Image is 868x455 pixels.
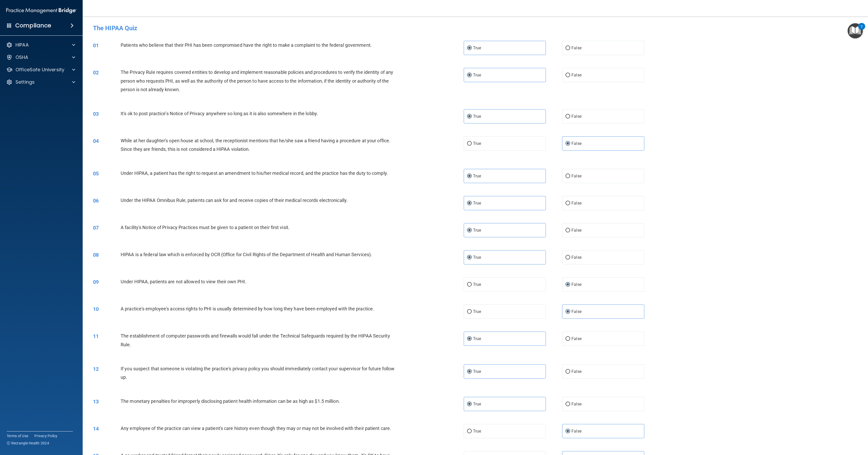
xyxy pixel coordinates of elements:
[6,54,75,60] a: OSHA
[121,69,393,92] span: The Privacy Rule requires covered entities to develop and implement reasonable policies and proce...
[6,79,75,85] a: Settings
[121,225,290,230] span: A facility's Notice of Privacy Practices must be given to a patient on their first visit.
[6,42,75,48] a: HIPAA
[565,310,570,314] input: False
[473,309,481,314] span: True
[565,46,570,50] input: False
[93,426,99,432] span: 14
[571,309,582,314] span: False
[473,141,481,146] span: True
[6,5,76,16] img: PMB logo
[467,229,472,232] input: True
[93,279,99,285] span: 09
[473,402,481,406] span: True
[93,252,99,258] span: 08
[565,115,570,119] input: False
[565,402,570,406] input: False
[6,67,75,73] a: OfficeSafe University
[93,138,99,144] span: 04
[565,201,570,205] input: False
[467,142,472,146] input: True
[93,398,99,405] span: 13
[467,370,472,374] input: True
[473,114,481,119] span: True
[15,22,51,29] h4: Compliance
[16,67,64,73] p: OfficeSafe University
[121,366,395,380] span: If you suspect that someone is violating the practice's privacy policy you should immediately con...
[565,73,570,77] input: False
[121,170,388,176] span: Under HIPAA, a patient has the right to request an amendment to his/her medical record, and the p...
[16,54,28,60] p: OSHA
[467,283,472,287] input: True
[571,429,582,434] span: False
[571,141,582,146] span: False
[467,201,472,205] input: True
[121,306,374,311] span: A practice's employee's access rights to PHI is usually determined by how long they have been emp...
[473,73,481,77] span: True
[467,115,472,119] input: True
[565,142,570,146] input: False
[467,174,472,178] input: True
[121,333,390,347] span: The establishment of computer passwords and firewalls would fall under the Technical Safeguards r...
[121,198,348,203] span: Under the HIPAA Omnibus Rule, patients can ask for and receive copies of their medical records el...
[571,73,582,77] span: False
[467,429,472,433] input: True
[7,441,49,446] span: Ⓒ Rectangle Health 2024
[16,79,35,85] p: Settings
[565,283,570,287] input: False
[473,255,481,260] span: True
[571,228,582,233] span: False
[121,279,246,284] span: Under HIPAA, patients are not allowed to view their own PHI.
[34,433,58,438] a: Privacy Policy
[571,201,582,206] span: False
[93,333,99,339] span: 11
[473,201,481,206] span: True
[93,198,99,204] span: 06
[121,426,391,431] span: Any employee of the practice can view a patient's care history even though they may or may not be...
[571,255,582,260] span: False
[93,111,99,117] span: 03
[93,42,99,49] span: 01
[565,337,570,341] input: False
[16,42,29,48] p: HIPAA
[571,45,582,50] span: False
[121,138,390,152] span: While at her daughter's open house at school, the receptionist mentions that he/she saw a friend ...
[467,73,472,77] input: True
[93,170,99,177] span: 05
[571,174,582,178] span: False
[93,225,99,231] span: 07
[467,256,472,260] input: True
[571,336,582,341] span: False
[473,174,481,178] span: True
[565,370,570,374] input: False
[93,366,99,372] span: 12
[571,282,582,287] span: False
[121,398,340,404] span: The monetary penalties for improperly disclosing patient health information can be as high as $1....
[571,402,582,406] span: False
[473,282,481,287] span: True
[467,310,472,314] input: True
[121,111,318,116] span: It's ok to post practice’s Notice of Privacy anywhere so long as it is also somewhere in the lobby.
[565,174,570,178] input: False
[861,26,863,33] div: 2
[571,114,582,119] span: False
[467,337,472,341] input: True
[473,228,481,233] span: True
[565,256,570,260] input: False
[565,429,570,433] input: False
[7,433,28,438] a: Terms of Use
[93,306,99,312] span: 10
[93,25,858,32] h4: The HIPAA Quiz
[93,69,99,76] span: 02
[565,229,570,232] input: False
[848,23,863,38] button: Open Resource Center, 2 new notifications
[473,45,481,50] span: True
[467,46,472,50] input: True
[467,402,472,406] input: True
[121,252,372,257] span: HIPAA is a federal law which is enforced by OCR (Office for Civil Rights of the Department of Hea...
[473,336,481,341] span: True
[473,369,481,374] span: True
[473,429,481,434] span: True
[121,42,372,48] span: Patients who believe that their PHI has been compromised have the right to make a complaint to th...
[571,369,582,374] span: False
